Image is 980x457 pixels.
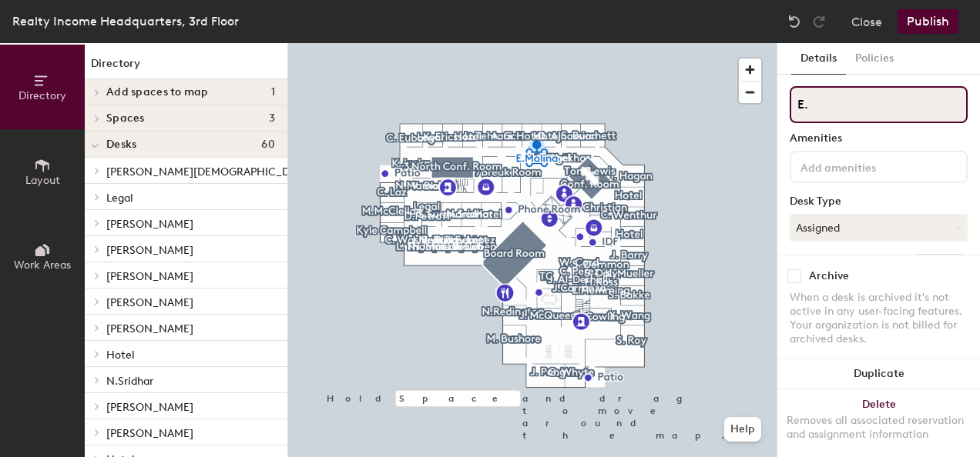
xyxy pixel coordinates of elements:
button: Publish [898,9,958,34]
div: Archive [809,270,849,282]
button: Policies [846,43,903,75]
span: [PERSON_NAME] [106,296,193,309]
span: [PERSON_NAME] [106,218,193,231]
span: N.Sridhar [106,375,153,388]
span: Spaces [106,112,145,125]
span: 3 [269,112,275,125]
span: 1 [271,86,275,98]
button: Details [791,43,846,75]
span: Hotel [106,349,135,362]
span: Legal [106,192,133,205]
div: When a desk is archived it's not active in any user-facing features. Your organization is not bil... [790,291,968,346]
span: [PERSON_NAME] [106,244,193,257]
span: Layout [25,174,60,187]
span: Desks [106,138,136,151]
input: Add amenities [797,157,936,175]
button: DeleteRemoves all associated reservation and assignment information [777,389,980,457]
img: Redo [811,14,827,29]
button: Duplicate [777,359,980,389]
button: Close [851,9,882,34]
span: [PERSON_NAME] [106,401,193,414]
span: [PERSON_NAME][DEMOGRAPHIC_DATA] [106,165,311,178]
span: [PERSON_NAME] [106,270,193,283]
h1: Directory [85,55,287,79]
button: Help [724,417,761,442]
div: Amenities [790,132,968,145]
span: Directory [18,89,66,102]
div: Removes all associated reservation and assignment information [787,414,971,442]
span: 60 [261,138,275,151]
span: Work Areas [14,259,71,272]
span: [PERSON_NAME] [106,322,193,335]
div: Desk Type [790,195,968,208]
span: [PERSON_NAME] [106,427,193,440]
div: Realty Income Headquarters, 3rd Floor [12,12,239,31]
button: Ungroup [911,254,968,280]
button: Assigned [790,214,968,242]
span: Add spaces to map [106,86,209,98]
img: Undo [787,14,802,29]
